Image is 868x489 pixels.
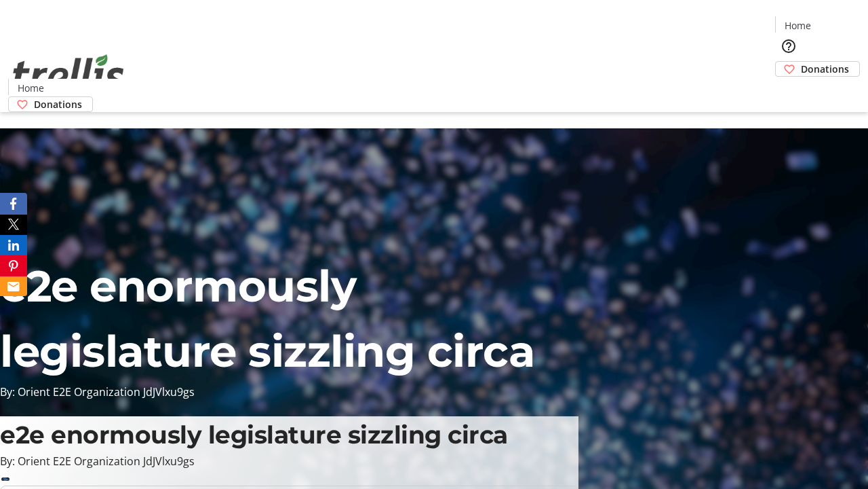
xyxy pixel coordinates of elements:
span: Donations [801,62,849,76]
img: Orient E2E Organization JdJVlxu9gs's Logo [8,39,129,107]
span: Home [785,18,811,33]
a: Home [9,81,52,95]
span: Home [18,81,44,95]
button: Help [775,33,802,60]
span: Donations [34,97,82,111]
a: Home [776,18,819,33]
a: Donations [8,96,93,112]
a: Donations [775,61,860,77]
button: Cart [775,77,802,104]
